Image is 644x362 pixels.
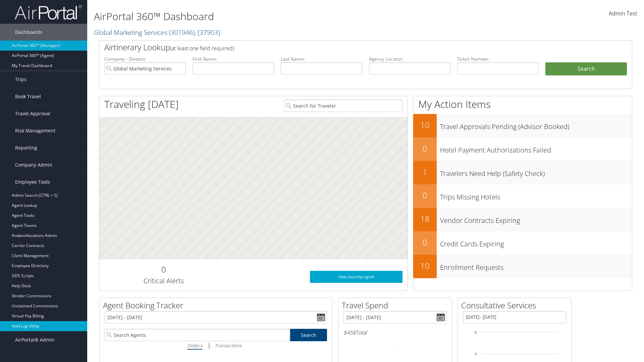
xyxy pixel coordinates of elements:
[169,28,195,37] span: ( 301946 )
[440,119,632,131] h3: Travel Approvals Pending (Advisor Booked)
[195,28,220,37] span: , [ 37903 ]
[15,157,52,173] span: Company Admin
[105,329,290,341] input: Search Agents
[413,143,437,154] h2: 0
[413,237,437,248] h2: 0
[15,174,50,190] span: Employee Tools
[105,341,327,350] div: |
[413,213,437,225] h2: 18
[413,190,437,201] h2: 0
[15,331,55,348] span: AirPortal® Admin
[413,260,437,271] h2: 10
[15,105,50,122] span: Travel Approval
[440,142,632,155] h3: Hotel Payment Authorizations Failed
[413,184,632,208] a: 0Trips Missing Hotels
[413,255,632,278] a: 10Enrollment Requests
[342,300,452,311] h2: Travel Spend
[104,264,223,275] h2: 0
[609,10,637,17] span: Admin Test
[15,122,55,139] span: Risk Management
[413,208,632,231] a: 18Vendor Contracts Expiring
[475,352,477,356] tspan: 4
[103,300,332,311] h2: Agent Booking Tracker
[440,189,632,202] h3: Trips Missing Hotels
[94,28,220,37] a: Global Marketing Services
[104,56,186,62] label: Company - Division:
[413,97,632,111] h1: My Action Items
[413,114,632,137] a: 10Travel Approvals Pending (Advisor Booked)
[310,271,402,283] a: View SecurityLogic®
[15,88,41,105] span: Book Travel
[343,329,356,336] span: $458
[440,213,632,225] h3: Vendor Contracts Expiring
[413,166,437,178] h2: 1
[545,62,627,76] button: Search
[440,259,632,272] h3: Enrollment Requests
[15,24,42,41] span: Dashboards
[284,100,402,112] input: Search for Traveler
[15,4,82,20] img: airportal-logo.png
[94,9,456,23] h1: AirPortal 360™ Dashboard
[369,56,450,62] label: Agency Locator:
[193,56,274,62] label: First Name:
[170,45,234,52] span: (at least one field required)
[290,329,327,341] a: Search
[440,166,632,178] h3: Travelers Need Help (Safety Check)
[413,119,437,131] h2: 10
[457,56,539,62] label: Ticket Number:
[104,42,583,53] h2: Airtinerary Lookup
[413,161,632,184] a: 1Travelers Need Help (Safety Check)
[104,276,223,286] h3: Critical Alerts
[461,300,571,311] h2: Consultative Services
[104,97,179,111] h1: Traveling [DATE]
[343,329,447,336] h6: Total
[440,236,632,249] h3: Credit Cards Expiring
[475,330,477,335] tspan: 6
[15,71,26,88] span: Trips
[187,342,202,349] i: Dollars
[413,231,632,255] a: 0Credit Cards Expiring
[413,137,632,161] a: 0Hotel Payment Authorizations Failed
[15,139,37,156] span: Reporting
[281,56,362,62] label: Last Name:
[609,3,637,24] a: Admin Test
[215,342,241,349] i: Transactions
